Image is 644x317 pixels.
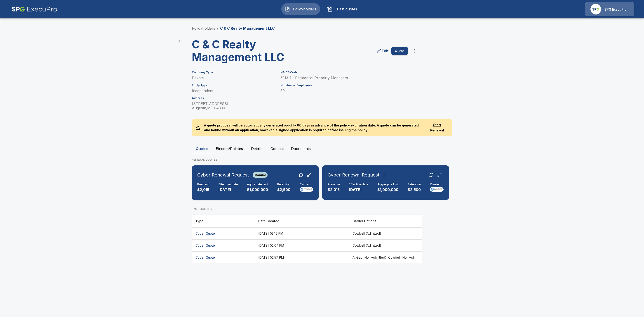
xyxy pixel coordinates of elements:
th: Type [192,215,255,228]
th: [DATE] 02:04 PM [255,239,349,251]
h6: Cyber Renewal Request [197,171,249,179]
button: more [410,46,419,55]
p: PAST QUOTES [192,207,422,211]
a: edit [375,47,390,55]
p: [STREET_ADDRESS] Augusta , ME 04330 [192,102,275,110]
th: Cowbell (Admitted) [349,227,422,239]
span: Manual [253,173,268,177]
button: Start Renewal [426,121,449,135]
table: responsive table [192,215,422,263]
th: [DATE] 02:57 PM [255,251,349,263]
p: SPG ExecuPro [605,7,627,12]
p: A quote proposal will be automatically generated roughly 60 days in advance of the policy expirat... [200,119,426,136]
button: Quote [391,47,408,55]
h6: Address [192,97,275,100]
p: 531311 - Residential Property Managers [280,76,408,80]
th: At-Bay (Non-Admitted), Cowbell (Non-Admitted), Corvus Cyber (Non-Admitted), Tokio Marine TMHCC (N... [349,251,422,263]
p: Independent [192,89,275,93]
a: Agency IconSPG ExecuPro [585,2,634,16]
th: Cowbell (Admitted) [349,239,422,251]
p: RENEWAL QUOTES [192,158,452,162]
span: Past quotes [334,6,359,12]
button: Documents [287,143,314,154]
th: Cyber Quote [192,251,255,263]
h6: Cyber Renewal Request [328,171,379,179]
div: policyholder tabs [192,143,452,154]
li: / [217,26,218,31]
p: $1,000,000 [377,187,399,192]
p: $2,500 [277,187,291,192]
h6: Number of Employees [280,84,408,87]
p: $2,015 [328,187,340,192]
h6: Company Type [192,71,275,74]
img: Carrier [300,187,313,192]
h6: Entity Type [192,84,275,87]
th: [DATE] 03:16 PM [255,227,349,239]
img: AA Logo [12,2,57,16]
h6: NAICS Code [280,71,408,74]
h6: Premium [197,183,209,186]
h6: Aggregate limit [247,183,268,186]
h6: Premium [328,183,340,186]
th: Carrier Options [349,215,422,228]
p: $2,015 [197,187,209,192]
button: Past quotes IconPast quotes [324,3,363,15]
img: Carrier [430,187,444,192]
a: Policyholders [192,26,215,31]
h6: Effective date [349,183,368,186]
h6: Retention [277,183,291,186]
h6: Carrier [430,183,444,186]
img: Past quotes Icon [327,6,333,12]
nav: breadcrumb [192,26,275,31]
p: [DATE] [219,187,238,192]
img: Policyholders Icon [285,6,290,12]
button: Quotes [192,143,212,154]
span: Policyholders [292,6,317,12]
h6: Carrier [300,183,313,186]
p: C & C Realty Management LLC [220,26,275,31]
p: [DATE] [349,187,368,192]
th: Cyber Quote [192,227,255,239]
th: Date Created [255,215,349,228]
p: 39 [280,89,408,93]
th: Cyber Quote [192,239,255,251]
h3: C & C Realty Management LLC [192,38,303,64]
h6: Aggregate limit [377,183,399,186]
button: Details [247,143,267,154]
button: Contact [267,143,287,154]
p: $2,500 [408,187,421,192]
h6: Effective date [219,183,238,186]
img: Agency Icon [590,4,601,14]
p: Edit [382,48,389,54]
p: Private [192,76,275,80]
p: $1,000,000 [247,187,268,192]
h6: Retention [408,183,421,186]
button: Policyholders IconPolicyholders [281,3,320,15]
a: back [176,37,185,46]
button: Binders/Policies [212,143,247,154]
